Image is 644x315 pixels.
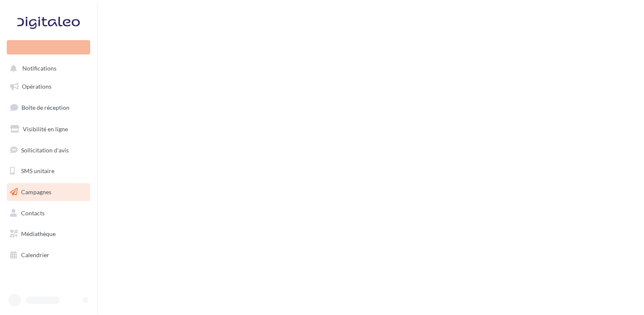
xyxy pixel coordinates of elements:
[5,225,92,243] a: Médiathèque
[21,209,45,217] span: Contacts
[5,246,92,264] a: Calendrier
[21,146,69,153] span: Sollicitation d'avis
[21,251,49,258] span: Calendrier
[7,40,90,54] div: Nouvelle campagne
[21,230,56,237] span: Médiathèque
[21,167,54,174] span: SMS unitaire
[22,65,56,72] span: Notifications
[5,78,92,95] a: Opérations
[5,162,92,180] a: SMS unitaire
[22,83,51,90] span: Opérations
[5,98,92,117] a: Boîte de réception
[5,204,92,222] a: Contacts
[21,104,70,111] span: Boîte de réception
[5,141,92,159] a: Sollicitation d'avis
[5,120,92,138] a: Visibilité en ligne
[23,125,68,133] span: Visibilité en ligne
[5,183,92,201] a: Campagnes
[21,188,51,196] span: Campagnes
